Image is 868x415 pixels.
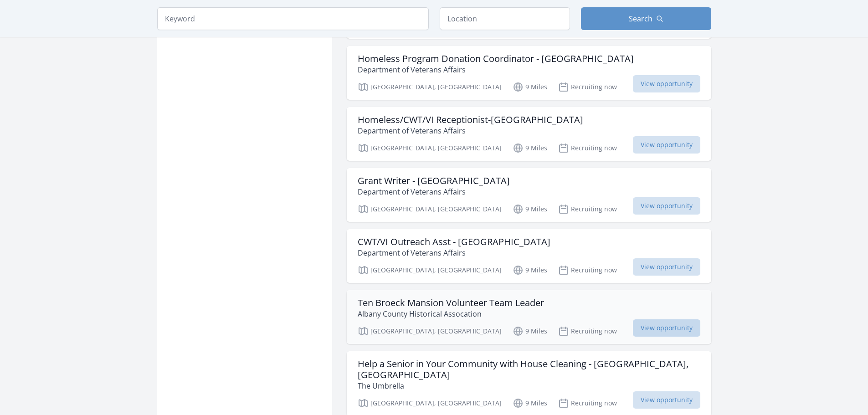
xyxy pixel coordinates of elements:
p: Department of Veterans Affairs [358,125,583,136]
p: The Umbrella [358,380,700,391]
h3: Ten Broeck Mansion Volunteer Team Leader [358,297,544,308]
a: Grant Writer - [GEOGRAPHIC_DATA] Department of Veterans Affairs [GEOGRAPHIC_DATA], [GEOGRAPHIC_DA... [347,168,711,222]
span: Search [629,13,652,24]
span: View opportunity [633,258,700,276]
p: [GEOGRAPHIC_DATA], [GEOGRAPHIC_DATA] [358,398,502,409]
p: 9 Miles [513,82,547,92]
span: View opportunity [633,391,700,409]
p: Department of Veterans Affairs [358,247,550,258]
p: Recruiting now [558,398,617,409]
p: Recruiting now [558,326,617,337]
h3: Homeless Program Donation Coordinator - [GEOGRAPHIC_DATA] [358,53,634,64]
a: Homeless Program Donation Coordinator - [GEOGRAPHIC_DATA] Department of Veterans Affairs [GEOGRAP... [347,46,711,100]
h3: Help a Senior in Your Community with House Cleaning - [GEOGRAPHIC_DATA], [GEOGRAPHIC_DATA] [358,359,700,380]
span: View opportunity [633,197,700,215]
p: Department of Veterans Affairs [358,186,510,197]
p: Recruiting now [558,82,617,92]
button: Search [581,7,711,30]
p: 9 Miles [513,265,547,276]
h3: Homeless/CWT/VI Receptionist-[GEOGRAPHIC_DATA] [358,114,583,125]
span: View opportunity [633,136,700,154]
p: 9 Miles [513,398,547,409]
p: [GEOGRAPHIC_DATA], [GEOGRAPHIC_DATA] [358,265,502,276]
p: 9 Miles [513,204,547,215]
input: Location [440,7,570,30]
a: Ten Broeck Mansion Volunteer Team Leader Albany County Historical Assocation [GEOGRAPHIC_DATA], [... [347,290,711,344]
p: Department of Veterans Affairs [358,64,634,75]
input: Keyword [157,7,429,30]
h3: CWT/VI Outreach Asst - [GEOGRAPHIC_DATA] [358,236,550,247]
a: CWT/VI Outreach Asst - [GEOGRAPHIC_DATA] Department of Veterans Affairs [GEOGRAPHIC_DATA], [GEOGR... [347,229,711,283]
span: View opportunity [633,75,700,92]
p: [GEOGRAPHIC_DATA], [GEOGRAPHIC_DATA] [358,326,502,337]
p: [GEOGRAPHIC_DATA], [GEOGRAPHIC_DATA] [358,204,502,215]
p: Albany County Historical Assocation [358,308,544,319]
span: View opportunity [633,319,700,337]
a: Homeless/CWT/VI Receptionist-[GEOGRAPHIC_DATA] Department of Veterans Affairs [GEOGRAPHIC_DATA], ... [347,107,711,161]
p: Recruiting now [558,143,617,154]
p: [GEOGRAPHIC_DATA], [GEOGRAPHIC_DATA] [358,82,502,92]
h3: Grant Writer - [GEOGRAPHIC_DATA] [358,175,510,186]
p: Recruiting now [558,204,617,215]
p: 9 Miles [513,143,547,154]
p: Recruiting now [558,265,617,276]
p: 9 Miles [513,326,547,337]
p: [GEOGRAPHIC_DATA], [GEOGRAPHIC_DATA] [358,143,502,154]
